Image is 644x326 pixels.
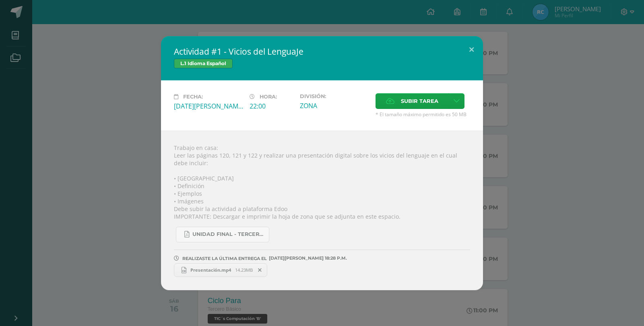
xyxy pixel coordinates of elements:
div: [DATE][PERSON_NAME] [174,102,243,111]
button: Close (Esc) [460,36,483,64]
span: [DATE][PERSON_NAME] 18:28 P.M. [267,258,347,258]
h2: Actividad #1 - Vicios del LenguaJe [174,46,470,57]
div: 22:00 [250,102,293,111]
span: Remover entrega [253,266,267,275]
span: Subir tarea [401,94,438,109]
span: UNIDAD FINAL - TERCERO BASICO A-B-C.pdf [192,231,265,238]
span: REALIZASTE LA ÚLTIMA ENTREGA EL [182,256,267,261]
a: UNIDAD FINAL - TERCERO BASICO A-B-C.pdf [176,227,269,242]
span: * El tamaño máximo permitido es 50 MB [376,111,470,118]
label: División: [300,93,369,99]
div: ZONA [300,101,369,110]
div: Trabajo en casa: Leer las páginas 120, 121 y 122 y realizar una presentación digital sobre los vi... [161,131,483,290]
span: Hora: [260,94,277,100]
span: L.1 Idioma Español [174,59,233,68]
a: Presentación.mp4 14.23MB [174,263,267,277]
span: Presentación.mp4 [186,267,235,273]
span: Fecha: [183,94,203,100]
span: 14.23MB [235,267,253,273]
